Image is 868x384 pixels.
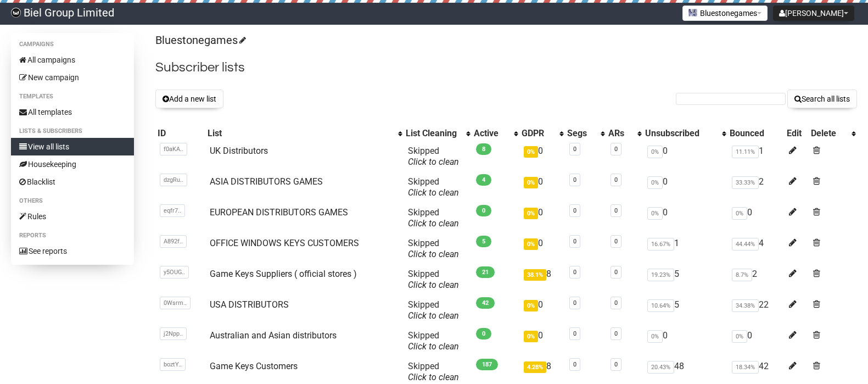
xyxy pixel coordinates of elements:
[408,218,459,229] a: Click to clean
[614,330,618,337] a: 0
[727,295,785,326] td: 22
[565,126,606,141] th: Segs: No sort applied, activate to apply an ascending sort
[524,331,538,342] span: 0%
[647,269,674,281] span: 19.23%
[11,138,134,155] a: View all lists
[11,90,134,103] li: Templates
[160,204,185,217] span: eqfr7..
[404,126,472,141] th: List Cleaning: No sort applied, activate to apply an ascending sort
[573,269,576,276] a: 0
[732,269,752,281] span: 8.7%
[158,128,203,139] div: ID
[210,238,359,248] a: OFFICE WINDOWS KEYS CUSTOMERS
[643,264,727,295] td: 5
[573,146,576,153] a: 0
[524,238,538,250] span: 0%
[476,205,491,216] span: 0
[524,177,538,188] span: 0%
[408,146,459,167] span: Skipped
[408,341,459,352] a: Click to clean
[524,300,538,311] span: 0%
[573,299,576,307] a: 0
[524,146,538,158] span: 0%
[647,176,663,189] span: 0%
[727,233,785,264] td: 4
[408,187,459,198] a: Click to clean
[614,361,618,368] a: 0
[606,126,643,141] th: ARs: No sort applied, activate to apply an ascending sort
[210,330,337,341] a: Australian and Asian distributors
[643,172,727,203] td: 0
[408,238,459,259] span: Skipped
[643,295,727,326] td: 5
[727,126,785,141] th: Bounced: No sort applied, sorting is disabled
[688,8,697,17] img: 2.png
[787,90,857,108] button: Search all lists
[160,235,187,248] span: A892f..
[614,299,618,307] a: 0
[476,297,495,309] span: 42
[160,266,189,279] span: y5OUG..
[472,126,519,141] th: Active: No sort applied, activate to apply an ascending sort
[11,208,134,225] a: Rules
[573,238,576,245] a: 0
[11,69,134,86] a: New campaign
[160,297,191,309] span: 0Wsrm..
[155,58,857,77] h2: Subscriber lists
[522,128,554,139] div: GDPR
[408,361,459,382] span: Skipped
[773,5,854,21] button: [PERSON_NAME]
[732,207,747,220] span: 0%
[205,126,404,141] th: List: No sort applied, activate to apply an ascending sort
[647,361,674,374] span: 20.43%
[519,141,565,172] td: 0
[160,358,186,371] span: boztY..
[643,233,727,264] td: 1
[11,103,134,121] a: All templates
[408,249,459,259] a: Click to clean
[408,207,459,229] span: Skipped
[11,229,134,242] li: Reports
[11,155,134,173] a: Housekeeping
[643,326,727,357] td: 0
[614,207,618,214] a: 0
[519,295,565,326] td: 0
[408,299,459,321] span: Skipped
[408,176,459,198] span: Skipped
[524,361,546,373] span: 4.28%
[408,330,459,352] span: Skipped
[647,238,674,251] span: 16.67%
[647,146,663,158] span: 0%
[727,326,785,357] td: 0
[647,207,663,220] span: 0%
[210,146,268,156] a: UK Distributors
[11,173,134,191] a: Blacklist
[811,128,846,139] div: Delete
[408,372,459,382] a: Click to clean
[210,361,298,371] a: Game Keys Customers
[155,34,244,47] a: Bluestonegames
[210,299,289,310] a: USA DISTRIBUTORS
[476,359,498,370] span: 187
[614,146,618,153] a: 0
[732,238,759,251] span: 44.44%
[476,174,491,186] span: 4
[567,128,595,139] div: Segs
[727,203,785,233] td: 0
[608,128,632,139] div: ARs
[732,330,747,343] span: 0%
[210,176,323,187] a: ASIA DISTRIBUTORS GAMES
[519,233,565,264] td: 0
[160,143,187,155] span: f0aKA..
[519,326,565,357] td: 0
[11,38,134,51] li: Campaigns
[408,269,459,290] span: Skipped
[614,269,618,276] a: 0
[210,207,348,218] a: EUROPEAN DISTRIBUTORS GAMES
[573,361,576,368] a: 0
[682,5,768,21] button: Bluestonegames
[614,238,618,245] a: 0
[208,128,393,139] div: List
[614,176,618,183] a: 0
[474,128,508,139] div: Active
